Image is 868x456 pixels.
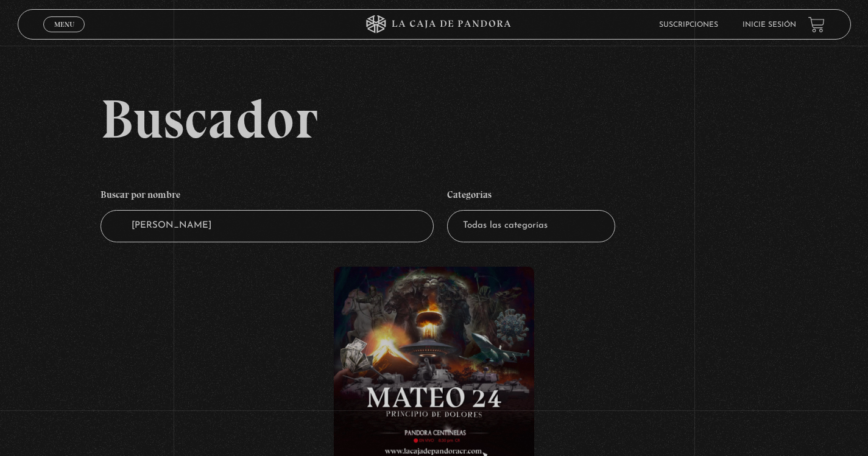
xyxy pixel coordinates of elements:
[54,21,74,28] span: Menu
[50,31,79,40] span: Cerrar
[101,183,434,211] h4: Buscar por nombre
[659,21,718,29] a: Suscripciones
[743,21,796,29] a: Inicie sesión
[101,91,850,146] h2: Buscador
[447,183,615,211] h4: Categorías
[808,16,825,32] a: View your shopping cart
